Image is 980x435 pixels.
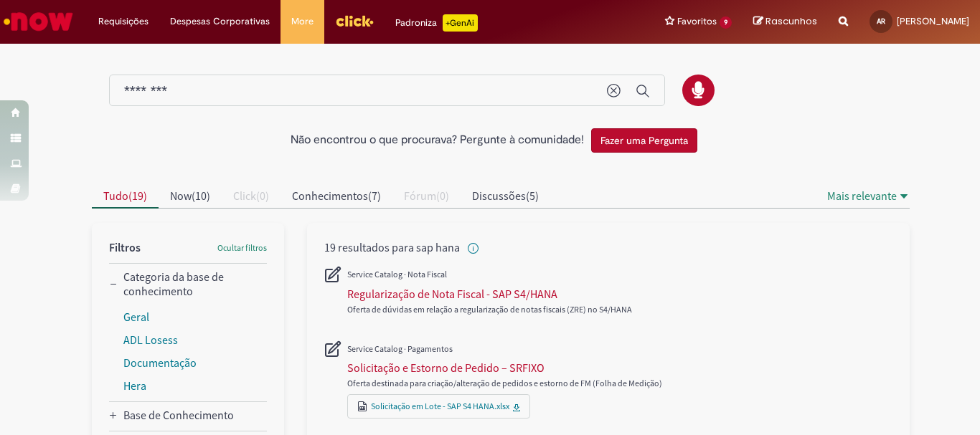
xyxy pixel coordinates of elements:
span: [PERSON_NAME] [897,15,969,27]
h2: Não encontrou o que procurava? Pergunte à comunidade! [291,134,584,147]
a: Rascunhos [753,15,817,29]
div: Padroniza [395,14,478,32]
span: Rascunhos [765,14,817,28]
span: Despesas Corporativas [170,14,270,29]
span: AR [877,16,885,26]
button: Fazer uma Pergunta [591,128,697,153]
span: Favoritos [677,14,717,29]
span: 9 [720,16,732,29]
img: ServiceNow [1,7,75,36]
img: click_logo_yellow_360x200.png [335,10,374,32]
p: +GenAi [443,14,478,32]
span: More [291,14,314,29]
span: Requisições [98,14,149,29]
